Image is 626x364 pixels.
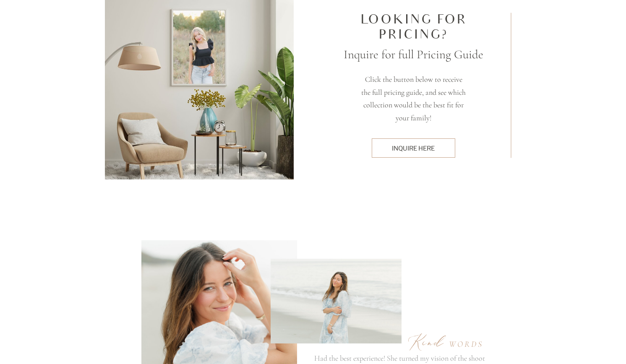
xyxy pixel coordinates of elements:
[447,338,485,349] div: words
[333,13,494,42] h2: Looking for pricing?
[376,144,451,153] a: Inquire here
[360,73,467,127] p: Click the button below to receive the full pricing guide, and see which collection would be the b...
[402,330,450,351] div: Kind
[343,45,483,64] h3: Inquire for full Pricing Guide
